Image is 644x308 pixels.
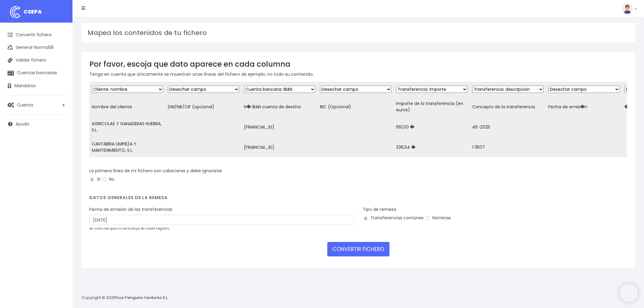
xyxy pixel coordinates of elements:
[89,137,165,157] td: CANTABRIA LIMPIEZA Y MANTENIMIENTO, S.L.
[89,97,165,117] td: Nombre del cliente
[89,195,627,203] h4: Datos generales de la remesa
[3,118,69,130] a: Ayuda
[3,99,69,111] a: Cuenta
[470,117,546,137] td: 45-2025
[546,97,622,117] td: Fecha de emisi�n
[327,242,389,256] button: CONVERTIR FICHERO
[89,117,165,137] td: AGRICOLAS Y GANADERAS HUEBRA, S.L.
[394,137,470,157] td: 336,54 �
[8,5,23,20] img: logo
[394,97,470,117] td: Importe de la transferencia (en euros)
[89,71,627,78] p: Tenga en cuenta que únicamente se muestran unas líneas del fichero de ejemplo, no todo su contenido.
[165,97,242,117] td: DNI/NIE/CIF (opcional)
[470,137,546,157] td: 1 11507
[88,29,629,37] h3: Mapea los contenidos de tu fichero
[470,97,546,117] td: Concepto de la transferencia
[89,176,100,183] label: Si
[242,137,318,157] td: [FINANCIAL_ID]
[394,117,470,137] td: 561,00 �
[622,3,633,14] img: profile
[89,206,172,213] label: Fecha de emisión de las transferencias
[116,295,168,300] a: Four Penguins Ventures S.L.
[89,168,222,174] label: La primera línea de mi fichero son cabeceras y debe ignorarse
[318,97,394,117] td: BIC (Opcional)
[82,295,169,301] p: Copyright © 2025 .
[89,226,169,231] small: en caso de que no se incluya en cada registro
[3,29,69,41] a: Convertir fichero
[89,60,627,68] h3: Por favor, escoja que dato aparece en cada columna
[3,41,69,54] a: Generar Norma58
[425,215,451,221] label: Nóminas
[17,102,33,108] span: Cuenta
[242,117,318,137] td: [FINANCIAL_ID]
[101,176,114,183] label: No
[3,67,69,79] a: Cuentas bancarias
[16,121,29,127] span: Ayuda
[363,215,424,221] label: Transferencias comúnes
[3,54,69,67] a: Validar fichero
[363,206,396,213] label: Tipo de remesa
[242,97,318,117] td: N� IBAN cuenta de destino
[3,80,69,92] a: Mandatos
[24,8,42,15] span: CSEPA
